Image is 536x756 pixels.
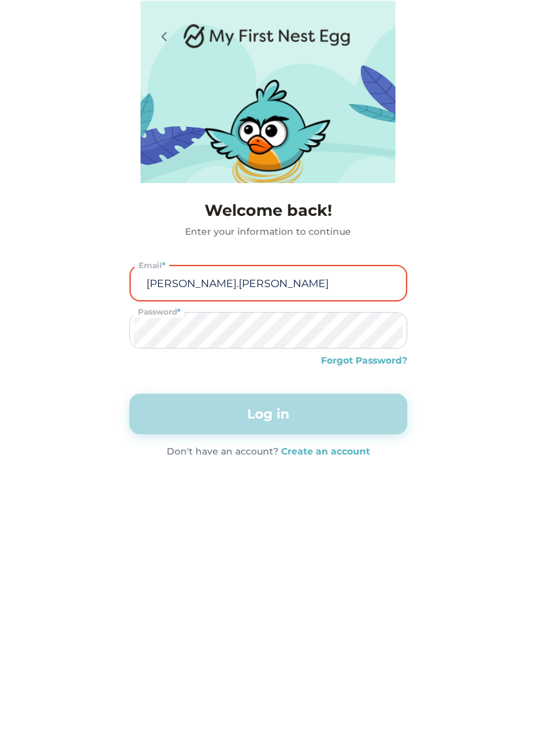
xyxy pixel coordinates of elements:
div: Forgot Password? [321,354,407,368]
input: Email [135,266,402,300]
h4: Welcome back! [129,199,407,222]
div: Enter your information to continue [129,225,407,239]
button: Log in [129,394,407,434]
div: Password [134,306,184,318]
img: nest-v04%202.png [195,75,342,196]
div: Email [135,260,169,271]
img: Logo.png [184,23,351,49]
strong: Create an account [281,445,370,457]
div: Don't have an account? [167,445,278,458]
